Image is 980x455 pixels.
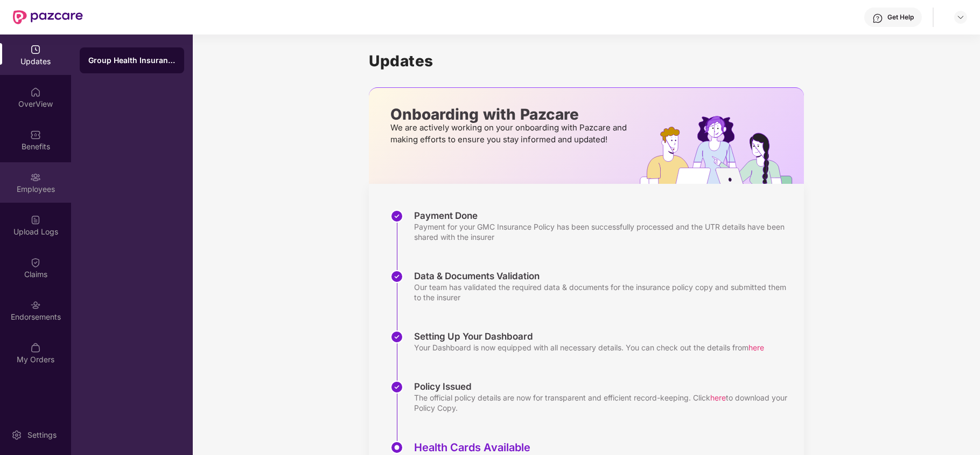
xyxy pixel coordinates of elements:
[414,222,793,242] div: Payment for your GMC Insurance Policy has been successfully processed and the UTR details have be...
[872,13,883,24] img: svg+xml;base64,PHN2ZyBpZD0iSGVscC0zMngzMiIgeG1sbnM9Imh0dHA6Ly93d3cudzMub3JnLzIwMDAvc3ZnIiB3aWR0aD...
[30,300,41,311] img: svg+xml;base64,PHN2ZyBpZD0iRW5kb3JzZW1lbnRzIiB4bWxucz0iaHR0cDovL3d3dy53My5vcmcvMjAwMC9zdmciIHdpZH...
[414,392,793,413] div: The official policy details are now for transparent and efficient record-keeping. Click to downlo...
[390,270,403,283] img: svg+xml;base64,PHN2ZyBpZD0iU3RlcC1Eb25lLTMyeDMyIiB4bWxucz0iaHR0cDovL3d3dy53My5vcmcvMjAwMC9zdmciIH...
[414,270,793,282] div: Data & Documents Validation
[748,343,764,352] span: here
[30,342,41,353] img: svg+xml;base64,PHN2ZyBpZD0iTXlfT3JkZXJzIiBkYXRhLW5hbWU9Ik15IE9yZGVycyIgeG1sbnM9Imh0dHA6Ly93d3cudz...
[414,210,793,222] div: Payment Done
[390,441,403,454] img: svg+xml;base64,PHN2ZyBpZD0iU3RlcC1BY3RpdmUtMzJ4MzIiIHhtbG5zPSJodHRwOi8vd3d3LnczLm9yZy8yMDAwL3N2Zy...
[390,122,630,146] p: We are actively working on your onboarding with Pazcare and making efforts to ensure you stay inf...
[24,430,60,440] div: Settings
[390,330,403,343] img: svg+xml;base64,PHN2ZyBpZD0iU3RlcC1Eb25lLTMyeDMyIiB4bWxucz0iaHR0cDovL3d3dy53My5vcmcvMjAwMC9zdmciIH...
[956,13,965,22] img: svg+xml;base64,PHN2ZyBpZD0iRHJvcGRvd24tMzJ4MzIiIHhtbG5zPSJodHRwOi8vd3d3LnczLm9yZy8yMDAwL3N2ZyIgd2...
[88,55,176,66] div: Group Health Insurance
[414,282,793,302] div: Our team has validated the required data & documents for the insurance policy copy and submitted ...
[30,44,41,55] img: svg+xml;base64,PHN2ZyBpZD0iVXBkYXRlZCIgeG1sbnM9Imh0dHA6Ly93d3cudzMub3JnLzIwMDAvc3ZnIiB3aWR0aD0iMj...
[390,381,403,394] img: svg+xml;base64,PHN2ZyBpZD0iU3RlcC1Eb25lLTMyeDMyIiB4bWxucz0iaHR0cDovL3d3dy53My5vcmcvMjAwMC9zdmciIH...
[30,87,41,98] img: svg+xml;base64,PHN2ZyBpZD0iSG9tZSIgeG1sbnM9Imh0dHA6Ly93d3cudzMub3JnLzIwMDAvc3ZnIiB3aWR0aD0iMjAiIG...
[30,129,41,140] img: svg+xml;base64,PHN2ZyBpZD0iQmVuZWZpdHMiIHhtbG5zPSJodHRwOi8vd3d3LnczLm9yZy8yMDAwL3N2ZyIgd2lkdGg9Ij...
[887,13,914,22] div: Get Help
[710,393,726,402] span: here
[414,381,793,392] div: Policy Issued
[11,430,22,440] img: svg+xml;base64,PHN2ZyBpZD0iU2V0dGluZy0yMHgyMCIgeG1sbnM9Imh0dHA6Ly93d3cudzMub3JnLzIwMDAvc3ZnIiB3aW...
[640,116,804,184] img: hrOnboarding
[369,52,804,70] h1: Updates
[414,441,737,454] div: Health Cards Available
[390,210,403,223] img: svg+xml;base64,PHN2ZyBpZD0iU3RlcC1Eb25lLTMyeDMyIiB4bWxucz0iaHR0cDovL3d3dy53My5vcmcvMjAwMC9zdmciIH...
[414,330,764,342] div: Setting Up Your Dashboard
[13,10,83,24] img: New Pazcare Logo
[30,215,41,225] img: svg+xml;base64,PHN2ZyBpZD0iVXBsb2FkX0xvZ3MiIGRhdGEtbmFtZT0iVXBsb2FkIExvZ3MiIHhtbG5zPSJodHRwOi8vd3...
[30,257,41,268] img: svg+xml;base64,PHN2ZyBpZD0iQ2xhaW0iIHhtbG5zPSJodHRwOi8vd3d3LnczLm9yZy8yMDAwL3N2ZyIgd2lkdGg9IjIwIi...
[414,342,764,353] div: Your Dashboard is now equipped with all necessary details. You can check out the details from
[390,109,630,119] p: Onboarding with Pazcare
[30,172,41,183] img: svg+xml;base64,PHN2ZyBpZD0iRW1wbG95ZWVzIiB4bWxucz0iaHR0cDovL3d3dy53My5vcmcvMjAwMC9zdmciIHdpZHRoPS...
